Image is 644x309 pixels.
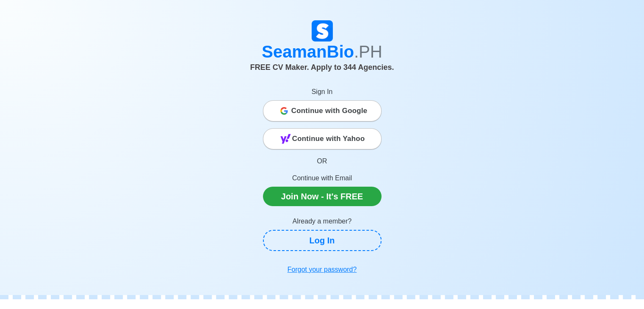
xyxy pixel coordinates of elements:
[263,156,381,166] p: OR
[291,102,368,119] span: Continue with Google
[87,41,557,62] h1: SeamanBio
[354,42,382,61] span: .PH
[250,63,394,72] span: FREE CV Maker. Apply to 344 Agencies.
[263,173,381,183] p: Continue with Email
[263,261,381,278] a: Forgot your password?
[292,130,365,147] span: Continue with Yahoo
[263,230,381,251] a: Log In
[287,266,357,273] u: Forgot your password?
[263,128,381,149] button: Continue with Yahoo
[263,216,381,226] p: Already a member?
[263,87,381,97] p: Sign In
[263,100,381,121] button: Continue with Google
[263,187,381,206] a: Join Now - It's FREE
[312,20,333,41] img: Logo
